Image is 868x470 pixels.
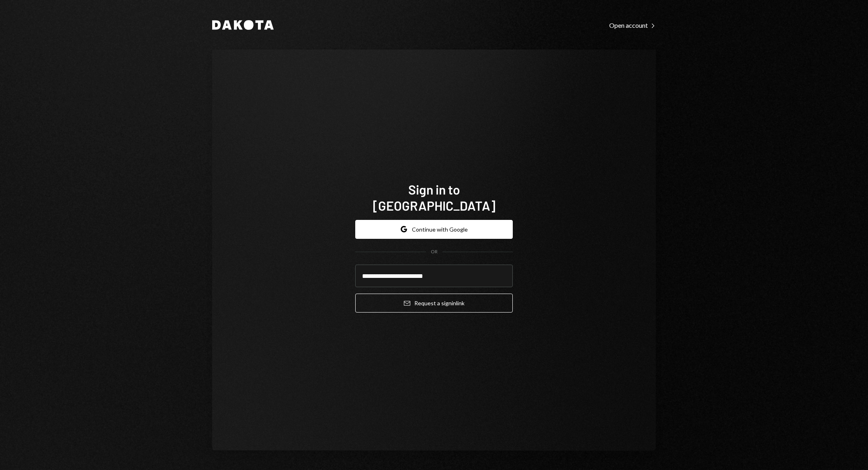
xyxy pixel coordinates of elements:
a: Open account [609,21,656,29]
h1: Sign in to [GEOGRAPHIC_DATA] [355,181,513,213]
div: Open account [609,21,656,29]
button: Request a signinlink [355,294,513,313]
button: Continue with Google [355,220,513,239]
div: OR [431,248,438,255]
